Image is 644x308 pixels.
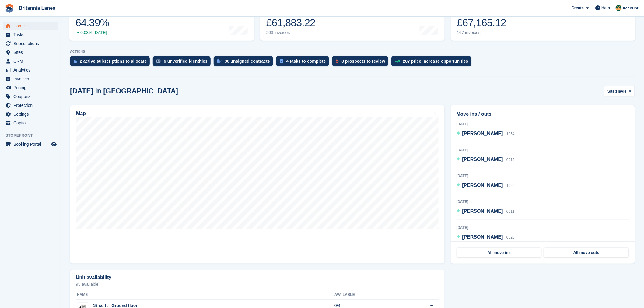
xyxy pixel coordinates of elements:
[266,30,316,35] div: 203 invoices
[457,16,506,29] div: £67,165.12
[13,30,50,39] span: Tasks
[75,16,109,29] div: 64.39%
[3,48,58,57] a: menu
[462,131,503,136] span: [PERSON_NAME]
[395,60,400,63] img: price_increase_opportunities-93ffe204e8149a01c8c9dc8f82e8f89637d9d84a8eef4429ea346261dce0b2c0.svg
[457,225,629,230] div: [DATE]
[457,110,629,118] h2: Move ins / outs
[13,39,50,48] span: Subscriptions
[506,235,515,240] span: 0023
[457,233,515,241] a: [PERSON_NAME] 0023
[13,101,50,110] span: Protection
[3,30,58,39] a: menu
[462,183,503,188] span: [PERSON_NAME]
[457,208,515,215] a: [PERSON_NAME] 0011
[616,88,627,94] span: Hayle
[3,110,58,118] a: menu
[572,5,584,11] span: Create
[506,209,515,214] span: 0011
[457,30,506,35] div: 167 invoices
[3,75,58,83] a: menu
[164,59,208,64] div: 6 unverified identities
[3,101,58,110] a: menu
[13,140,50,149] span: Booking Portal
[457,199,629,205] div: [DATE]
[451,2,635,41] a: Awaiting payment £67,165.12 167 invoices
[70,50,635,54] p: ACTIONS
[76,290,334,300] th: Name
[506,132,515,136] span: 1054
[544,248,629,257] a: All move outs
[75,30,109,35] div: 0.03% [DATE]
[286,59,326,64] div: 4 tasks to complete
[602,5,610,11] span: Help
[260,2,445,41] a: Month-to-date sales £61,883.22 203 invoices
[74,59,77,63] img: active_subscription_to_allocate_icon-d502201f5373d7db506a760aba3b589e785aa758c864c3986d89f69b8ff3...
[457,248,542,257] a: All move ins
[462,234,503,240] span: [PERSON_NAME]
[3,22,58,30] a: menu
[616,5,622,11] img: Nathan Kellow
[50,141,58,148] a: Preview store
[342,59,385,64] div: 8 prospects to review
[462,208,503,214] span: [PERSON_NAME]
[607,88,616,94] span: Site:
[457,182,515,190] a: [PERSON_NAME] 1020
[70,87,178,95] h2: [DATE] in [GEOGRAPHIC_DATA]
[457,130,515,138] a: [PERSON_NAME] 1054
[623,5,639,11] span: Account
[153,56,214,69] a: 6 unverified identities
[280,59,283,63] img: task-75834270c22a3079a89374b754ae025e5fb1db73e45f91037f5363f120a921f8.svg
[3,66,58,74] a: menu
[76,282,439,286] p: 95 available
[5,132,61,138] span: Storefront
[506,184,515,188] span: 1020
[336,59,339,63] img: prospect-51fa495bee0391a8d652442698ab0144808aea92771e9ea1ae160a38d050c398.svg
[13,48,50,57] span: Sites
[13,66,50,74] span: Analytics
[3,92,58,101] a: menu
[13,57,50,65] span: CRM
[266,16,316,29] div: £61,883.22
[457,147,629,153] div: [DATE]
[16,3,58,13] a: Britannia Lanes
[69,2,254,41] a: Occupancy 64.39% 0.03% [DATE]
[3,39,58,48] a: menu
[391,56,474,69] a: 287 price increase opportunities
[217,59,222,63] img: contract_signature_icon-13c848040528278c33f63329250d36e43548de30e8caae1d1a13099fd9432cc5.svg
[462,157,503,162] span: [PERSON_NAME]
[403,59,468,64] div: 287 price increase opportunities
[457,156,515,164] a: [PERSON_NAME] 0019
[506,158,515,162] span: 0019
[214,56,276,69] a: 30 unsigned contracts
[5,4,14,13] img: stora-icon-8386f47178a22dfd0bd8f6a31ec36ba5ce8667c1dd55bd0f319d3a0aa187defe.svg
[276,56,332,69] a: 4 tasks to complete
[457,121,629,127] div: [DATE]
[13,75,50,83] span: Invoices
[332,56,391,69] a: 8 prospects to review
[76,275,111,280] h2: Unit availability
[3,83,58,92] a: menu
[334,290,399,300] th: Available
[457,173,629,179] div: [DATE]
[70,105,445,264] a: Map
[13,83,50,92] span: Pricing
[3,57,58,65] a: menu
[80,59,147,64] div: 2 active subscriptions to allocate
[3,140,58,149] a: menu
[76,111,86,116] h2: Map
[604,86,635,96] button: Site: Hayle
[3,119,58,127] a: menu
[225,59,270,64] div: 30 unsigned contracts
[13,119,50,127] span: Capital
[70,56,153,69] a: 2 active subscriptions to allocate
[13,22,50,30] span: Home
[156,59,161,63] img: verify_identity-adf6edd0f0f0b5bbfe63781bf79b02c33cf7c696d77639b501bdc392416b5a36.svg
[13,92,50,101] span: Coupons
[13,110,50,118] span: Settings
